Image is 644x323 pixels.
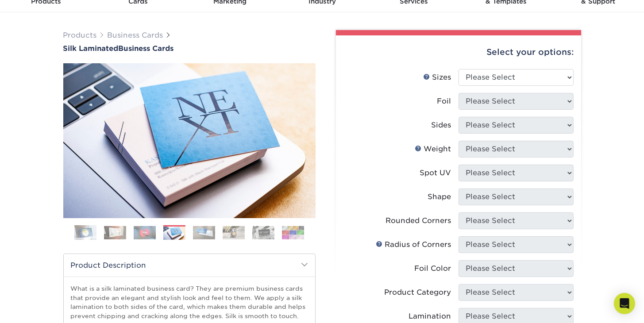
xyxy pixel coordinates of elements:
[424,72,451,83] div: Sizes
[343,35,574,69] div: Select your options:
[108,31,163,39] a: Business Cards
[193,226,215,239] img: Business Cards 05
[282,226,304,239] img: Business Cards 08
[63,44,316,53] a: Silk LaminatedBusiness Cards
[223,226,245,239] img: Business Cards 06
[385,287,451,298] div: Product Category
[432,120,451,131] div: Sides
[415,263,451,274] div: Foil Color
[63,31,97,39] a: Products
[163,227,185,240] img: Business Cards 04
[74,222,96,244] img: Business Cards 01
[63,44,316,53] h1: Business Cards
[420,168,451,178] div: Spot UV
[64,254,315,277] h2: Product Description
[415,144,451,154] div: Weight
[63,63,316,218] img: Silk Laminated 04
[63,44,119,53] span: Silk Laminated
[437,96,451,107] div: Foil
[409,311,451,322] div: Lamination
[614,293,635,314] div: Open Intercom Messenger
[428,192,451,202] div: Shape
[376,239,451,250] div: Radius of Corners
[134,226,156,239] img: Business Cards 03
[104,226,126,239] img: Business Cards 02
[386,215,451,226] div: Rounded Corners
[252,226,274,239] img: Business Cards 07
